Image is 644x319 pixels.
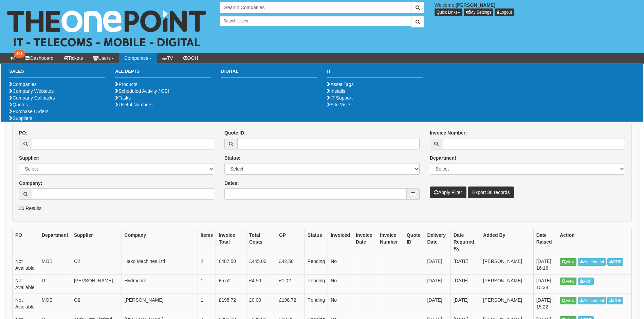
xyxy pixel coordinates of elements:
[435,8,462,16] button: Quick Links
[9,116,32,121] a: Suppliers
[424,294,450,313] td: [DATE]
[119,53,157,63] a: Companies
[533,274,557,294] td: [DATE] 15:38
[178,53,203,63] a: OOH
[39,255,71,274] td: MOB
[430,129,467,136] label: Invoice Number:
[578,278,594,285] a: PDF
[71,229,122,255] th: Supplier
[276,229,305,255] th: GP
[327,82,353,87] a: Asset Tags
[480,294,534,313] td: [PERSON_NAME]
[14,50,25,58] span: 391
[276,294,305,313] td: £198.72
[220,16,411,26] input: Search Users
[198,255,216,274] td: 2
[450,255,480,274] td: [DATE]
[480,255,534,274] td: [PERSON_NAME]
[424,255,450,274] td: [DATE]
[450,294,480,313] td: [DATE]
[464,8,494,16] a: My Settings
[71,255,122,274] td: O2
[115,82,137,87] a: Products
[71,294,122,313] td: O2
[327,69,423,77] h3: IT
[198,274,216,294] td: 1
[198,294,216,313] td: 1
[276,255,305,274] td: £42.50
[220,2,411,13] input: Search Companies
[328,294,353,313] td: No
[560,297,576,304] a: View
[328,229,353,255] th: Invoiced
[560,278,576,285] a: View
[424,274,450,294] td: [DATE]
[9,109,49,114] a: Purchase Orders
[480,274,534,294] td: [PERSON_NAME]
[115,69,211,77] h3: All Depts
[327,95,352,101] a: IT Support
[115,95,131,101] a: Tasks
[39,274,71,294] td: IT
[557,229,632,255] th: Action
[13,294,39,313] td: Not Available
[429,2,644,16] div: Welcome,
[305,274,328,294] td: Pending
[276,274,305,294] td: £1.02
[59,53,88,63] a: Tickets
[327,102,351,107] a: Site Visits
[533,229,557,255] th: Date Raised
[216,229,246,255] th: Invoice Total
[9,95,55,101] a: Company Callbacks
[607,297,623,304] a: PDF
[305,255,328,274] td: Pending
[533,294,557,313] td: [DATE] 15:22
[9,88,54,94] a: Company Websites
[246,255,276,274] td: £445.00
[216,294,246,313] td: £198.72
[39,294,71,313] td: MOB
[578,258,606,266] a: Attachment
[224,155,240,161] label: Status:
[495,8,514,16] a: Logout
[404,229,424,255] th: Quote ID
[71,274,122,294] td: [PERSON_NAME]
[305,229,328,255] th: Status
[305,294,328,313] td: Pending
[122,229,198,255] th: Company
[115,102,152,107] a: Useful Numbers
[224,180,239,187] label: Dates:
[19,155,40,161] label: Supplier:
[9,102,28,107] a: Quotes
[328,274,353,294] td: No
[246,294,276,313] td: £0.00
[328,255,353,274] td: No
[19,129,27,136] label: PO:
[157,53,178,63] a: TV
[560,258,576,266] a: View
[88,53,119,63] a: Users
[198,229,216,255] th: Items
[533,255,557,274] td: [DATE] 16:16
[480,229,534,255] th: Added By
[19,180,42,187] label: Company:
[450,274,480,294] td: [DATE]
[122,274,198,294] td: Hydrocore
[13,255,39,274] td: Not Available
[578,297,606,304] a: Attachment
[115,88,169,94] a: Scheduled Activity / CSI
[39,229,71,255] th: Department
[9,82,37,87] a: Companies
[456,2,495,8] b: [PERSON_NAME]
[377,229,404,255] th: Invoice Number
[353,229,377,255] th: Invoice Date
[122,255,198,274] td: Hako Machines Ltd
[424,229,450,255] th: Delivery Date
[216,255,246,274] td: £487.50
[20,53,59,63] a: Dashboard
[607,258,623,266] a: PDF
[224,129,246,136] label: Quote ID:
[430,155,456,161] label: Department
[221,69,317,77] h3: Digital
[246,229,276,255] th: Total Costs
